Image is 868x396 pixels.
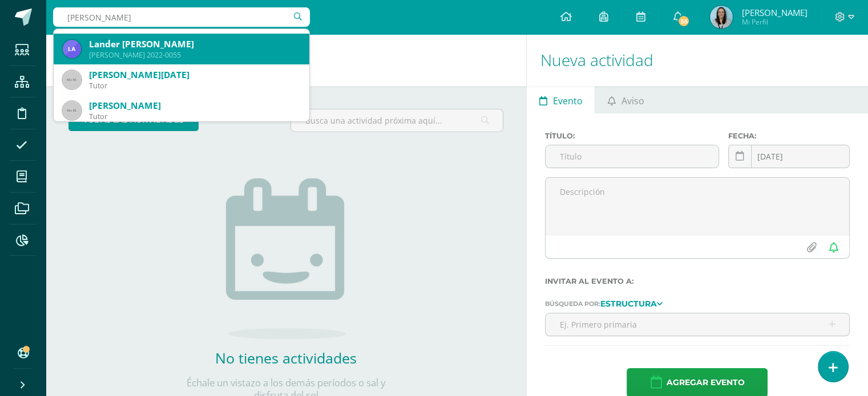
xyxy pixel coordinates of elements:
[89,50,300,60] div: [PERSON_NAME] 2022-0055
[545,132,719,140] label: Título:
[540,34,854,86] h1: Nueva actividad
[600,299,657,309] strong: Estructura
[63,71,81,89] img: 45x45
[600,299,663,307] a: Estructura
[63,101,81,120] img: 45x45
[53,7,310,27] input: Busca un usuario...
[545,300,600,308] span: Búsqueda por:
[728,132,850,140] label: Fecha:
[527,86,595,113] a: Evento
[89,69,300,81] div: [PERSON_NAME][DATE]
[89,100,300,112] div: [PERSON_NAME]
[677,15,690,27] span: 55
[226,178,346,339] img: no_activities.png
[595,86,656,113] a: Aviso
[63,40,81,58] img: ec732099bb526a87f4320e5d8e7a6078.png
[89,112,300,121] div: Tutor
[291,109,503,132] input: Busca una actividad próxima aquí...
[546,145,718,168] input: Título
[710,6,733,28] img: 5a6f75ce900a0f7ea551130e923f78ee.png
[545,277,850,285] label: Invitar al evento a:
[89,38,300,50] div: Lander [PERSON_NAME]
[172,348,400,368] h2: No tienes actividades
[546,313,849,336] input: Ej. Primero primaria
[621,87,644,115] span: Aviso
[553,87,583,115] span: Evento
[741,7,807,18] span: [PERSON_NAME]
[741,17,807,27] span: Mi Perfil
[89,81,300,91] div: Tutor
[729,145,849,168] input: Fecha de entrega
